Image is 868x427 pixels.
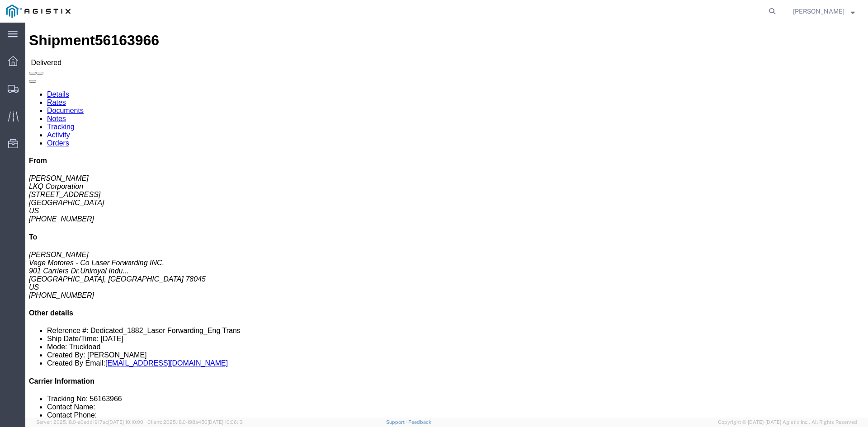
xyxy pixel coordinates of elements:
[6,5,71,18] img: logo
[208,419,243,425] span: [DATE] 10:06:13
[408,419,431,425] a: Feedback
[793,6,855,17] button: [PERSON_NAME]
[386,419,409,425] a: Support
[718,418,857,426] span: Copyright © [DATE]-[DATE] Agistix Inc., All Rights Reserved
[25,23,868,418] iframe: FS Legacy Container
[36,419,143,425] span: Server: 2025.18.0-a0edd1917ac
[793,6,844,16] span: Jorge Hinojosa
[147,419,243,425] span: Client: 2025.18.0-198a450
[108,419,143,425] span: [DATE] 10:10:00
